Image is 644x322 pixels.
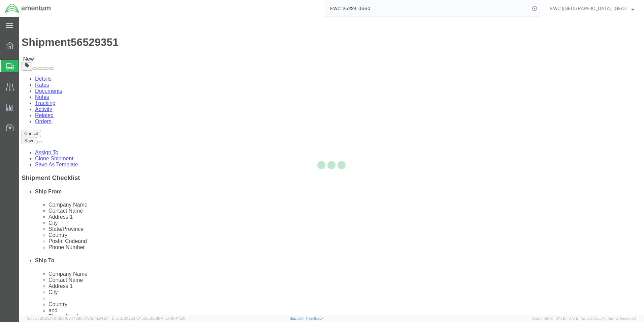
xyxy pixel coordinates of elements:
[306,316,323,320] a: Feedback
[83,316,109,320] span: [DATE] 11:04:24
[27,316,109,320] span: Server: 2025.17.0-327f6347098
[550,5,626,12] span: EWC (Miami, FL) ARAVI Program
[290,316,307,320] a: Support
[112,316,185,320] span: Client: 2025.17.0-5dd568f
[325,0,530,17] input: Search for shipment number, reference number
[157,316,185,320] span: [DATE] 08:44:20
[532,316,636,321] span: Copyright © [DATE]-[DATE] Agistix Inc., All Rights Reserved
[5,3,51,14] img: logo
[550,4,635,12] button: EWC ([GEOGRAPHIC_DATA], [GEOGRAPHIC_DATA]) ARAVI Program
